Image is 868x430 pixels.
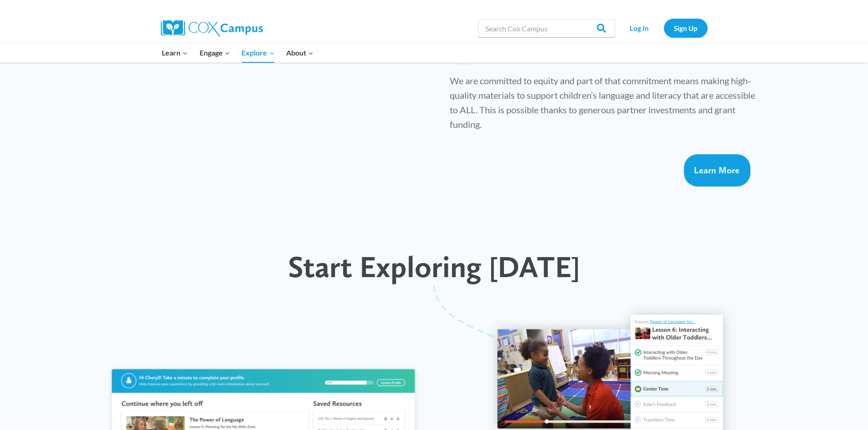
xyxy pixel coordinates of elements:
nav: Primary Navigation [156,43,319,62]
button: Child menu of Learn [156,43,194,62]
button: Child menu of Explore [236,43,281,62]
span: Learn More [694,165,740,176]
span: Start Exploring [DATE] [288,248,580,284]
p: We are committed to equity and part of that commitment means making high-quality materials to sup... [450,73,760,136]
a: Learn More [684,154,750,187]
a: Log In [620,19,659,37]
button: Child menu of About [280,43,319,62]
img: Cox Campus [161,20,263,36]
input: Search Cox Campus [478,19,615,37]
a: Sign Up [664,19,708,37]
button: Child menu of Engage [194,43,236,62]
nav: Secondary Navigation [620,19,708,37]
